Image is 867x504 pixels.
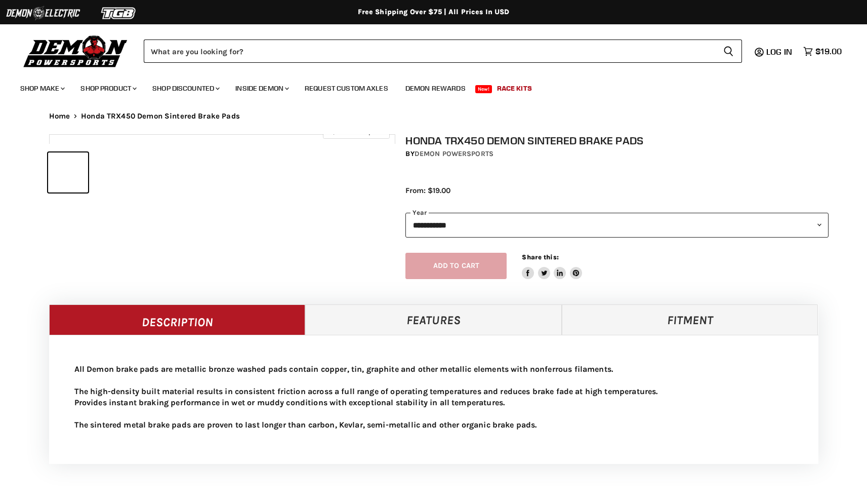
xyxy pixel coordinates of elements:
span: Share this: [522,253,558,261]
span: From: $19.00 [405,186,450,195]
span: $19.00 [815,47,842,56]
p: All Demon brake pads are metallic bronze washed pads contain copper, tin, graphite and other meta... [74,364,793,431]
a: Fitment [562,304,818,335]
img: Demon Powersports [20,33,131,69]
form: Product [144,40,742,63]
a: Demon Powersports [415,149,493,158]
a: Description [49,304,306,335]
img: Demon Electric Logo 2 [5,4,81,23]
a: Shop Product [73,78,143,99]
a: $19.00 [798,44,847,59]
a: Log in [762,47,798,56]
span: Honda TRX450 Demon Sintered Brake Pads [81,112,240,121]
a: Home [49,112,70,121]
select: year [405,213,829,238]
input: Search [144,40,715,63]
span: Click to expand [328,128,384,135]
button: Honda TRX450 Demon Sintered Brake Pads thumbnail [48,152,88,192]
a: Race Kits [489,78,540,99]
a: Features [305,304,562,335]
span: Log in [766,47,792,57]
button: Search [715,40,742,63]
button: Honda TRX450 Demon Sintered Brake Pads thumbnail [91,152,131,192]
a: Shop Make [13,78,71,99]
a: Shop Discounted [145,78,226,99]
h1: Honda TRX450 Demon Sintered Brake Pads [405,134,829,147]
a: Inside Demon [228,78,295,99]
aside: Share this: [522,253,582,280]
a: Request Custom Axles [297,78,396,99]
a: Demon Rewards [398,78,473,99]
ul: Main menu [13,74,839,99]
div: Free Shipping Over $75 | All Prices In USD [29,8,839,17]
div: by [405,148,829,160]
span: New! [475,85,492,93]
nav: Breadcrumbs [29,112,839,121]
img: TGB Logo 2 [81,4,157,23]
